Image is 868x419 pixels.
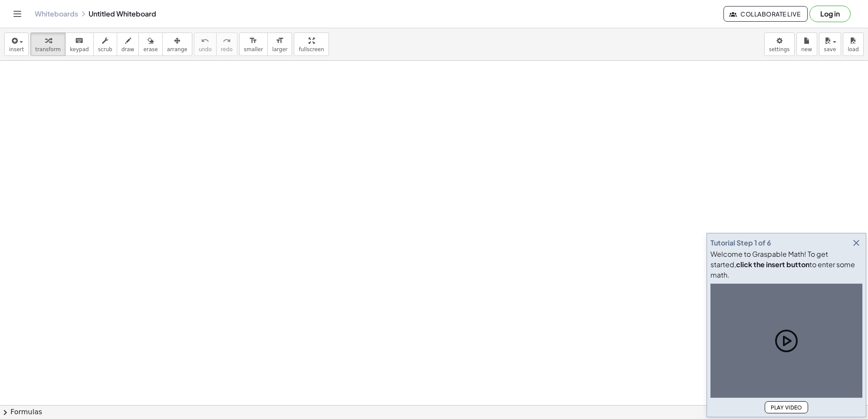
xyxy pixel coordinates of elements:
button: Collaborate Live [723,6,808,22]
span: arrange [167,46,187,52]
span: redo [221,46,233,52]
button: erase [138,33,162,56]
button: Log in [809,6,851,22]
button: transform [30,33,66,56]
button: draw [117,33,139,56]
b: click the insert button [736,260,809,269]
span: Play Video [770,404,802,411]
span: Collaborate Live [731,10,800,18]
i: keyboard [75,36,83,46]
span: scrub [98,46,112,52]
span: fullscreen [299,46,324,52]
span: insert [9,46,24,52]
button: load [843,33,864,56]
span: transform [35,46,61,52]
span: undo [199,46,212,52]
button: insert [4,33,29,56]
span: smaller [244,46,263,52]
span: draw [122,46,135,52]
i: format_size [249,36,257,46]
button: fullscreen [294,33,329,56]
button: redoredo [216,33,237,56]
span: load [848,46,859,52]
button: format_sizesmaller [239,33,268,56]
i: format_size [276,36,284,46]
i: undo [201,36,209,46]
span: save [824,46,836,52]
button: settings [764,33,795,56]
button: undoundo [194,33,217,56]
button: arrange [162,33,192,56]
button: format_sizelarger [267,33,292,56]
span: larger [272,46,287,52]
button: Toggle navigation [10,7,24,21]
span: erase [143,46,158,52]
span: new [801,46,812,52]
div: Tutorial Step 1 of 6 [710,238,771,248]
span: settings [769,46,790,52]
button: save [819,33,841,56]
button: keyboardkeypad [65,33,94,56]
button: scrub [93,33,117,56]
div: Welcome to Graspable Math! To get started, to enter some math. [710,249,862,280]
button: new [796,33,817,56]
i: redo [223,36,231,46]
button: Play Video [765,401,808,413]
span: keypad [70,46,89,52]
a: Whiteboards [35,10,78,18]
